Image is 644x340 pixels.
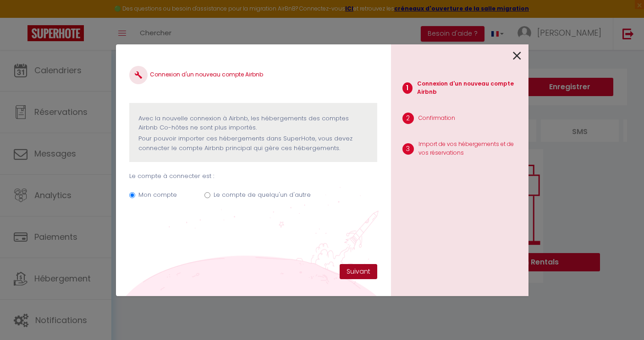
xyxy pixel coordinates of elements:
[402,113,414,124] span: 2
[138,190,177,200] label: Mon compte
[418,140,521,157] p: Import de vos hébergements et de vos réservations
[214,190,311,200] label: Le compte de quelqu'un d'autre
[138,114,368,133] p: Avec la nouvelle connexion à Airbnb, les hébergements des comptes Airbnb Co-hôtes ne sont plus im...
[418,114,455,123] p: Confirmation
[340,264,377,280] button: Suivant
[402,82,413,94] span: 1
[129,66,377,84] h4: Connexion d'un nouveau compte Airbnb
[402,143,414,155] span: 3
[138,134,368,153] p: Pour pouvoir importer ces hébergements dans SuperHote, vous devez connecter le compte Airbnb prin...
[129,172,377,181] p: Le compte à connecter est :
[7,4,35,31] button: Ouvrir le widget de chat LiveChat
[417,80,521,97] p: Connexion d'un nouveau compte Airbnb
